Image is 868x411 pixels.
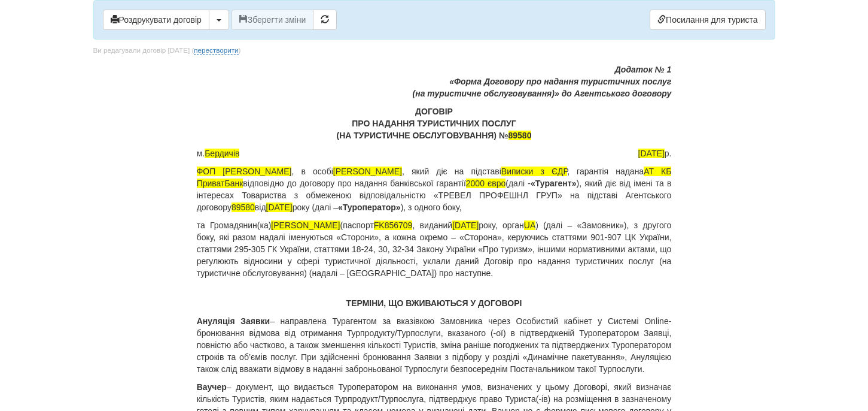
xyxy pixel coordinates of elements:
[205,149,239,158] span: Бердичів
[638,149,665,158] span: [DATE]
[103,10,209,30] button: Роздрукувати договір
[197,297,672,309] p: ТЕРМІНИ, ЩО ВЖИВАЮТЬСЯ У ДОГОВОРІ
[338,203,401,212] b: «Туроператор»
[197,147,240,159] span: м.
[197,316,270,326] b: Ануляція Заявки
[232,10,314,30] button: Зберегти зміни
[466,179,505,188] span: 2000 євро
[374,220,413,230] span: FK856709
[197,219,672,279] p: та Громадянин(ка) (паспорт , виданий року, орган ) (далі – «Замовник»), з другого боку, які разом...
[197,105,672,141] p: ДОГОВІР ПРО НАДАННЯ ТУРИСТИЧНИХ ПОСЛУГ (НА ТУРИСТИЧНЕ ОБСЛУГОВУВАННЯ) №
[197,382,227,392] b: Ваучер
[501,167,567,176] span: Виписки з ЄДР
[271,220,340,230] span: [PERSON_NAME]
[531,179,576,188] b: «Турагент»
[508,131,532,140] span: 89580
[266,203,293,212] span: [DATE]
[333,167,402,176] span: [PERSON_NAME]
[413,65,672,98] i: Додаток № 1 «Форма Договору про надання туристичних послуг (на туристичне обслуговування)» до Аге...
[650,10,765,30] a: Посилання для туриста
[524,220,535,230] span: UA
[197,315,672,375] p: – направлена Турагентом за вказівкою Замовника через Особистий кабінет у Системі Online-бронюванн...
[194,46,238,55] a: перестворити
[93,46,241,56] div: Ви редагували договір [DATE] ( )
[452,220,479,230] span: [DATE]
[197,165,672,213] p: , в особі , який діє на підставі , гарантія надана відповідно до договору про надання банківської...
[197,167,292,176] span: ФОП [PERSON_NAME]
[638,147,672,159] span: р.
[232,203,255,212] span: 89580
